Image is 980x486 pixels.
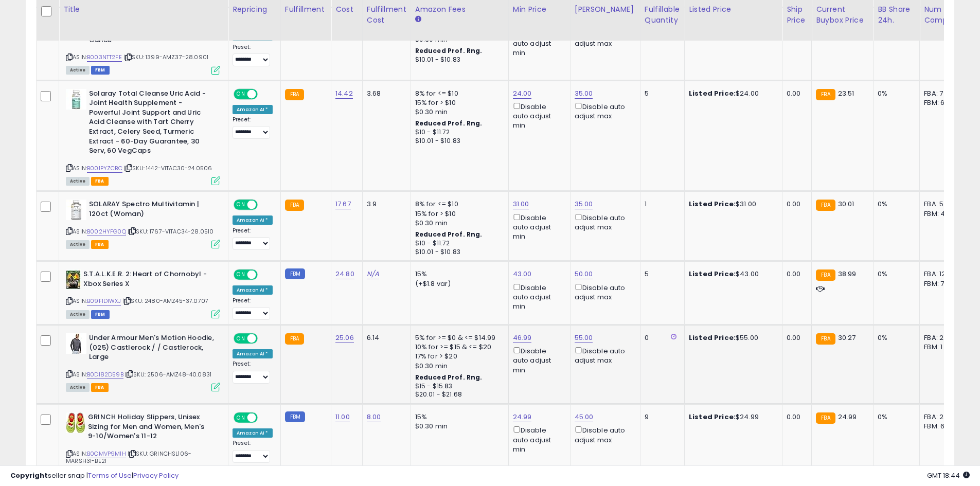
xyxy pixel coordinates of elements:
small: FBA [285,333,304,345]
div: Disable auto adjust max [575,212,632,232]
div: 10% for >= $15 & <= $20 [415,343,501,352]
div: $31.00 [689,200,774,209]
div: Preset: [233,227,273,250]
a: B09F1D1WXJ [87,297,121,305]
div: $20.01 - $21.68 [415,390,501,399]
div: 5 [645,89,676,98]
span: | SKU: GRINCHSL106-MARSH31-BE21 [66,449,191,465]
div: $10.01 - $10.83 [415,137,501,146]
div: 0% [878,89,912,98]
a: 43.00 [513,269,532,279]
span: | SKU: 1442-VITAC30-24.0506 [124,164,212,172]
div: Amazon Fees [415,4,504,15]
div: 0% [878,269,912,279]
div: 0.00 [787,269,804,279]
span: All listings currently available for purchase on Amazon [66,310,90,319]
small: Amazon Fees. [415,15,421,24]
span: ON [235,271,247,279]
span: 30.27 [838,333,856,343]
div: 6.14 [367,333,403,343]
b: Reduced Prof. Rng. [415,373,483,382]
a: 14.42 [335,88,353,99]
span: 23.51 [838,88,854,98]
div: FBM: 6 [924,98,958,107]
div: Current Buybox Price [816,4,869,26]
div: Preset: [233,44,273,67]
span: OFF [256,201,273,209]
a: B002HYFG0Q [87,227,126,236]
div: Amazon AI * [233,285,273,295]
div: Amazon AI * [233,105,273,114]
a: Terms of Use [88,471,132,480]
div: ASIN: [66,269,220,317]
div: Disable auto adjust max [575,424,632,444]
small: FBA [816,412,835,424]
span: ON [235,413,247,422]
a: 25.06 [335,333,354,343]
a: 11.00 [335,412,350,422]
a: 55.00 [575,333,593,343]
div: 0% [878,200,912,209]
span: 24.99 [838,412,857,422]
span: 38.99 [838,269,857,279]
div: 17% for > $20 [415,352,501,361]
span: 2025-09-15 18:44 GMT [927,471,970,480]
div: $0.30 min [415,107,501,117]
div: Preset: [233,297,273,320]
b: GRINCH Holiday Slippers, Unisex Sizing for Men and Women, Men's 9-10/Women's 11-12 [88,412,213,444]
a: 50.00 [575,269,593,279]
a: N/A [367,269,379,279]
div: (+$1.8 var) [415,279,501,289]
div: FBM: 1 [924,343,958,352]
span: ON [235,334,247,343]
div: 0.00 [787,200,804,209]
span: All listings currently available for purchase on Amazon [66,383,90,392]
div: FBA: 12 [924,269,958,279]
a: 8.00 [367,412,381,422]
a: 35.00 [575,199,593,209]
div: Fulfillment Cost [367,4,406,26]
b: Listed Price: [689,333,736,343]
span: OFF [256,413,273,422]
div: Min Price [513,4,566,15]
div: ASIN: [66,89,220,185]
div: FBA: 7 [924,89,958,98]
div: Ship Price [787,4,807,26]
div: 1 [645,200,676,209]
span: FBM [91,310,110,319]
span: FBA [91,177,109,186]
div: Preset: [233,440,273,463]
span: All listings currently available for purchase on Amazon [66,177,90,186]
small: FBA [816,333,835,345]
div: Preset: [233,116,273,139]
b: Under Armour Men's Motion Hoodie, (025) Castlerock / / Castlerock, Large [89,333,214,365]
small: FBM [285,411,305,422]
b: Listed Price: [689,412,736,422]
span: OFF [256,271,273,279]
a: B001PYZCBC [87,164,122,173]
b: Listed Price: [689,88,736,98]
span: All listings currently available for purchase on Amazon [66,66,90,75]
div: 8% for <= $10 [415,89,501,98]
div: Disable auto adjust min [513,424,562,454]
div: FBM: 6 [924,422,958,431]
a: 24.99 [513,412,532,422]
span: FBA [91,240,109,249]
div: BB Share 24h. [878,4,915,26]
span: All listings currently available for purchase on Amazon [66,240,90,249]
img: 31lNa-LHMOL._SL40_.jpg [66,333,86,354]
div: $10 - $11.72 [415,239,501,248]
span: | SKU: 2506-AMZ48-40.0831 [125,370,211,379]
b: Listed Price: [689,269,736,279]
strong: Copyright [10,471,48,480]
a: 35.00 [575,88,593,99]
div: 3.68 [367,89,403,98]
div: 15% [415,269,501,279]
div: $0.30 min [415,422,501,431]
div: $10.01 - $10.83 [415,56,501,64]
div: Repricing [233,4,276,15]
div: Disable auto adjust min [513,345,562,375]
div: Disable auto adjust min [513,212,562,242]
small: FBA [816,200,835,211]
div: 0.00 [787,333,804,343]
